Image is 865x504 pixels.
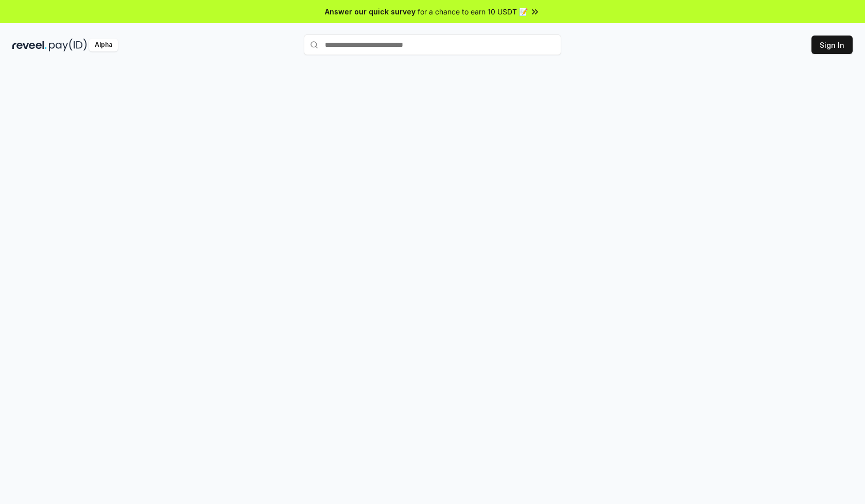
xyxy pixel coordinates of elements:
[89,39,118,51] div: Alpha
[811,36,853,54] button: Sign In
[49,39,87,51] img: pay_id
[418,6,528,17] span: for a chance to earn 10 USDT 📝
[325,6,416,17] span: Answer our quick survey
[12,39,47,51] img: reveel_dark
